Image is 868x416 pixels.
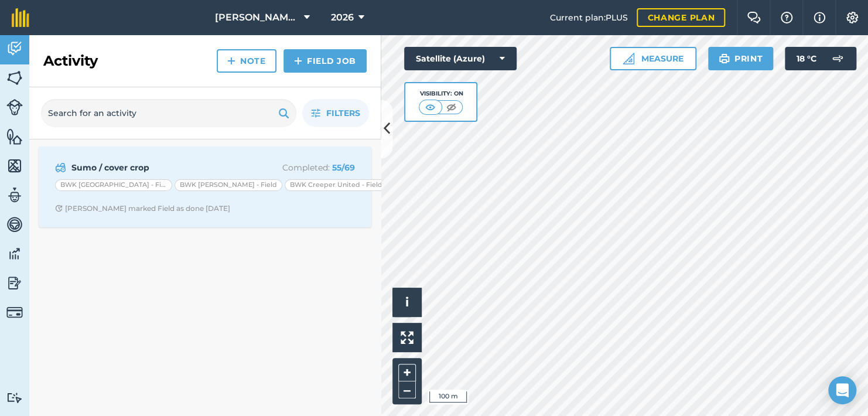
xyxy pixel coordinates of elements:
[814,11,825,25] img: svg+xml;base64,PHN2ZyB4bWxucz0iaHR0cDovL3d3dy53My5vcmcvMjAwMC9zdmciIHdpZHRoPSIxNyIgaGVpZ2h0PSIxNy...
[719,52,730,66] img: svg+xml;base64,PHN2ZyB4bWxucz0iaHR0cDovL3d3dy53My5vcmcvMjAwMC9zdmciIHdpZHRoPSIxOSIgaGVpZ2h0PSIyNC...
[43,52,98,70] h2: Activity
[6,69,23,87] img: svg+xml;base64,PHN2ZyB4bWxucz0iaHR0cDovL3d3dy53My5vcmcvMjAwMC9zdmciIHdpZHRoPSI1NiIgaGVpZ2h0PSI2MC...
[747,12,761,23] img: Two speech bubbles overlapping with the left bubble in the forefront
[6,304,23,320] img: svg+xml;base64,PD94bWwgdmVyc2lvbj0iMS4wIiBlbmNvZGluZz0idXRmLTgiPz4KPCEtLSBHZW5lcmF0b3I6IEFkb2JlIE...
[326,107,360,120] span: Filters
[404,47,517,70] button: Satellite (Azure)
[12,8,29,27] img: fieldmargin Logo
[285,179,388,191] div: BWK Creeper United - Field
[278,106,289,120] img: svg+xml;base64,PHN2ZyB4bWxucz0iaHR0cDovL3d3dy53My5vcmcvMjAwMC9zdmciIHdpZHRoPSIxOSIgaGVpZ2h0PSIyNC...
[401,331,414,344] img: Four arrows, one pointing top left, one top right, one bottom right and the last bottom left
[332,162,355,173] strong: 55 / 69
[283,49,367,73] a: Field Job
[227,54,235,68] img: svg+xml;base64,PHN2ZyB4bWxucz0iaHR0cDovL3d3dy53My5vcmcvMjAwMC9zdmciIHdpZHRoPSIxNCIgaGVpZ2h0PSIyNC...
[797,47,816,70] span: 18 ° C
[302,99,369,127] button: Filters
[444,101,459,113] img: svg+xml;base64,PHN2ZyB4bWxucz0iaHR0cDovL3d3dy53My5vcmcvMjAwMC9zdmciIHdpZHRoPSI1MCIgaGVpZ2h0PSI0MC...
[828,376,856,404] div: Open Intercom Messenger
[6,274,23,292] img: svg+xml;base64,PD94bWwgdmVyc2lvbj0iMS4wIiBlbmNvZGluZz0idXRmLTgiPz4KPCEtLSBHZW5lcmF0b3I6IEFkb2JlIE...
[785,47,856,70] button: 18 °C
[6,157,23,175] img: svg+xml;base64,PHN2ZyB4bWxucz0iaHR0cDovL3d3dy53My5vcmcvMjAwMC9zdmciIHdpZHRoPSI1NiIgaGVpZ2h0PSI2MC...
[6,40,23,57] img: svg+xml;base64,PD94bWwgdmVyc2lvbj0iMS4wIiBlbmNvZGluZz0idXRmLTgiPz4KPCEtLSBHZW5lcmF0b3I6IEFkb2JlIE...
[71,161,257,174] strong: Sumo / cover crop
[6,128,23,145] img: svg+xml;base64,PHN2ZyB4bWxucz0iaHR0cDovL3d3dy53My5vcmcvMjAwMC9zdmciIHdpZHRoPSI1NiIgaGVpZ2h0PSI2MC...
[46,154,364,220] a: Sumo / cover cropCompleted: 55/69BWK [GEOGRAPHIC_DATA] - FieldBWK [PERSON_NAME] - FieldBWK Creepe...
[55,179,172,191] div: BWK [GEOGRAPHIC_DATA] - Field
[41,99,296,127] input: Search for an activity
[405,295,409,309] span: i
[6,186,23,204] img: svg+xml;base64,PD94bWwgdmVyc2lvbj0iMS4wIiBlbmNvZGluZz0idXRmLTgiPz4KPCEtLSBHZW5lcmF0b3I6IEFkb2JlIE...
[215,11,299,25] span: [PERSON_NAME] Hayleys Partnership
[331,11,354,25] span: 2026
[55,204,63,212] img: Clock with arrow pointing clockwise
[549,11,627,24] span: Current plan : PLUS
[175,179,282,191] div: BWK [PERSON_NAME] - Field
[55,204,230,213] div: [PERSON_NAME] marked Field as done [DATE]
[623,53,634,64] img: Ruler icon
[294,54,302,68] img: svg+xml;base64,PHN2ZyB4bWxucz0iaHR0cDovL3d3dy53My5vcmcvMjAwMC9zdmciIHdpZHRoPSIxNCIgaGVpZ2h0PSIyNC...
[217,49,276,73] a: Note
[392,288,422,317] button: i
[845,12,859,23] img: A cog icon
[708,47,774,70] button: Print
[419,89,463,98] div: Visibility: On
[423,101,438,113] img: svg+xml;base64,PHN2ZyB4bWxucz0iaHR0cDovL3d3dy53My5vcmcvMjAwMC9zdmciIHdpZHRoPSI1MCIgaGVpZ2h0PSI0MC...
[610,47,696,70] button: Measure
[637,8,725,27] a: Change plan
[780,12,794,23] img: A question mark icon
[6,392,23,403] img: svg+xml;base64,PD94bWwgdmVyc2lvbj0iMS4wIiBlbmNvZGluZz0idXRmLTgiPz4KPCEtLSBHZW5lcmF0b3I6IEFkb2JlIE...
[398,381,416,398] button: –
[826,47,849,70] img: svg+xml;base64,PD94bWwgdmVyc2lvbj0iMS4wIiBlbmNvZGluZz0idXRmLTgiPz4KPCEtLSBHZW5lcmF0b3I6IEFkb2JlIE...
[398,364,416,381] button: +
[6,245,23,262] img: svg+xml;base64,PD94bWwgdmVyc2lvbj0iMS4wIiBlbmNvZGluZz0idXRmLTgiPz4KPCEtLSBHZW5lcmF0b3I6IEFkb2JlIE...
[6,99,23,115] img: svg+xml;base64,PD94bWwgdmVyc2lvbj0iMS4wIiBlbmNvZGluZz0idXRmLTgiPz4KPCEtLSBHZW5lcmF0b3I6IEFkb2JlIE...
[6,216,23,233] img: svg+xml;base64,PD94bWwgdmVyc2lvbj0iMS4wIiBlbmNvZGluZz0idXRmLTgiPz4KPCEtLSBHZW5lcmF0b3I6IEFkb2JlIE...
[55,161,66,175] img: svg+xml;base64,PD94bWwgdmVyc2lvbj0iMS4wIiBlbmNvZGluZz0idXRmLTgiPz4KPCEtLSBHZW5lcmF0b3I6IEFkb2JlIE...
[262,161,355,174] p: Completed :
